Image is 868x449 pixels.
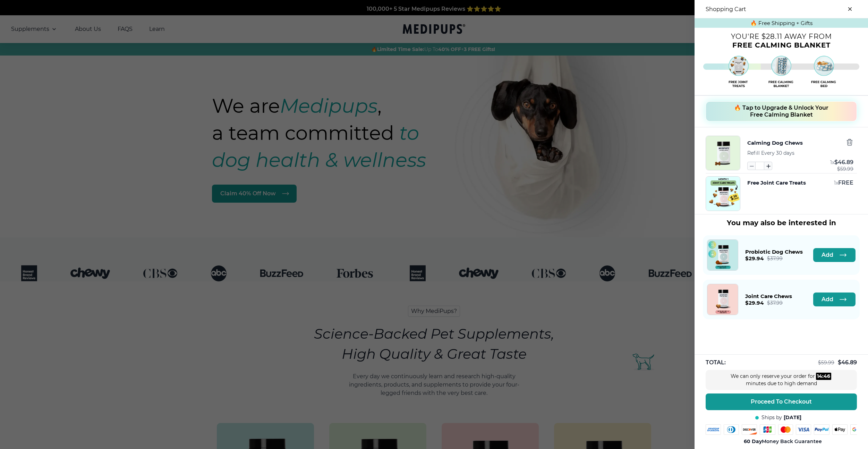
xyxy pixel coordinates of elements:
[724,424,739,435] img: diners-club
[745,248,803,255] span: Probiotic Dog Chews
[750,20,812,26] span: 🔥 Free Shipping + Gifts
[761,414,782,421] span: Ships by
[850,424,866,435] img: google
[706,136,740,170] img: Calming Dog Chews
[745,293,792,299] span: Joint Care Chews
[818,359,834,366] span: $ 59.99
[734,104,828,118] span: 🔥 Tap to Upgrade & Unlock Your Free Calming Blanket
[744,438,762,444] strong: 60 Day
[830,159,834,166] span: 1 x
[732,41,831,49] span: Free Calming Blanket
[817,373,822,380] div: 14
[745,248,803,262] a: Probiotic Dog Chews$29.94$37.99
[706,101,857,121] button: 🔥 Tap to Upgrade & Unlock Your Free Calming Blanket
[703,54,859,90] img: Free shipping
[767,255,783,262] span: $ 37.99
[707,239,738,271] a: Probiotic Dog Chews
[767,300,783,306] span: $ 37.99
[778,424,793,435] img: mastercard
[706,393,857,410] button: Proceed To Checkout
[695,35,868,38] p: You're $28.11 away from
[760,424,775,435] img: jcb
[703,219,860,227] h3: You may also be interested in
[706,359,726,366] span: TOTAL:
[813,248,856,262] button: Add
[838,359,857,366] span: $ 46.89
[834,159,853,166] span: $ 46.89
[747,179,806,187] button: Free Joint Care Treats
[751,398,812,405] span: Proceed To Checkout
[822,252,833,259] span: Add
[707,240,738,270] img: Probiotic Dog Chews
[745,255,764,262] span: $ 29.94
[843,2,857,16] button: close-cart
[832,424,848,435] img: apple
[745,293,792,306] a: Joint Care Chews$29.94$37.99
[707,284,738,315] a: Joint Care Chews
[816,373,831,380] div: :
[744,438,822,445] span: Money Back Guarantee
[747,138,803,147] button: Calming Dog Chews
[747,150,794,156] span: Refill Every 30 days
[706,6,746,12] h3: Shopping Cart
[834,180,838,186] span: 1 x
[706,424,721,435] img: amex
[813,293,856,306] button: Add
[824,373,830,380] div: 46
[837,166,853,172] span: $ 59.99
[814,424,829,435] img: paypal
[784,414,801,421] span: [DATE]
[729,373,833,387] div: We can only reserve your order for minutes due to high demand
[838,179,853,186] span: FREE
[745,299,764,306] span: $ 29.94
[796,424,811,435] img: visa
[742,424,757,435] img: discover
[706,177,740,211] img: Free Joint Care Treats
[707,284,738,315] img: Joint Care Chews
[822,296,833,303] span: Add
